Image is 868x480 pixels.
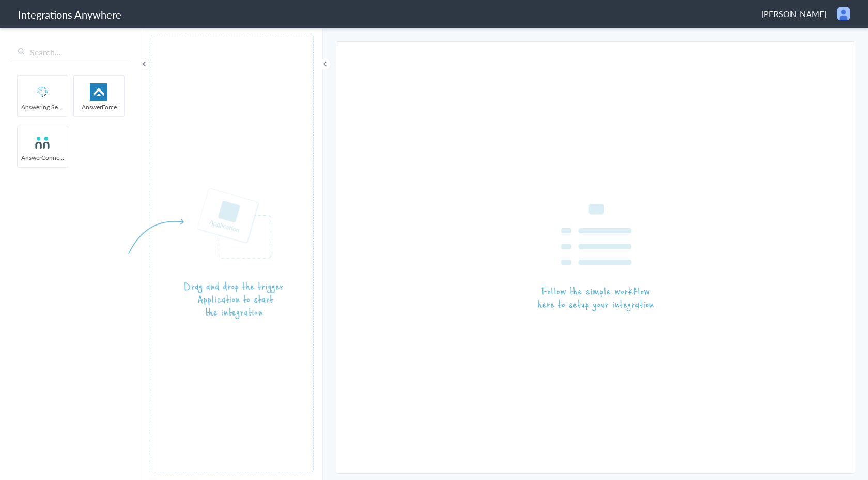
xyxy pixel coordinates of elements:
img: answerconnect-logo.svg [21,134,65,152]
span: AnswerForce [74,102,124,111]
img: af-app-logo.svg [77,83,121,101]
img: instruction-workflow.png [538,204,654,311]
span: [PERSON_NAME] [761,8,827,20]
h1: Integrations Anywhere [18,7,121,22]
span: Answering Service [18,102,68,111]
img: user.png [837,7,850,20]
img: instruction-trigger.png [128,188,283,320]
img: Answering_service.png [21,83,65,101]
input: Search... [10,42,132,62]
span: AnswerConnect [18,153,68,162]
